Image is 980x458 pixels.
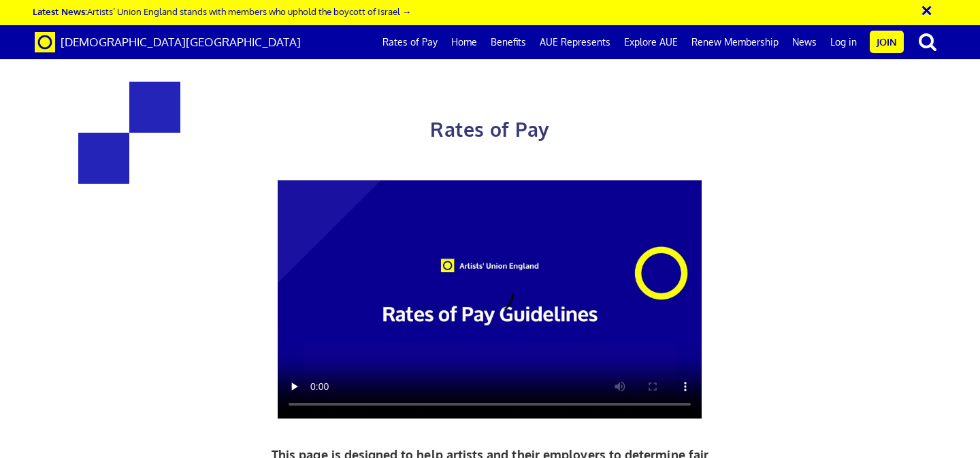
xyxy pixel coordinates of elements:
a: Benefits [484,25,533,59]
a: AUE Represents [533,25,617,59]
a: Rates of Pay [376,25,444,59]
span: [DEMOGRAPHIC_DATA][GEOGRAPHIC_DATA] [61,35,301,49]
button: search [906,27,949,56]
a: Renew Membership [685,25,785,59]
span: Rates of Pay [430,117,549,142]
a: Log in [823,25,864,59]
a: News [785,25,823,59]
a: Brand [DEMOGRAPHIC_DATA][GEOGRAPHIC_DATA] [24,25,311,59]
a: Latest News:Artists’ Union England stands with members who uphold the boycott of Israel → [33,5,411,17]
a: Join [870,31,904,53]
strong: Latest News: [33,5,87,17]
a: Explore AUE [617,25,685,59]
a: Home [444,25,484,59]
